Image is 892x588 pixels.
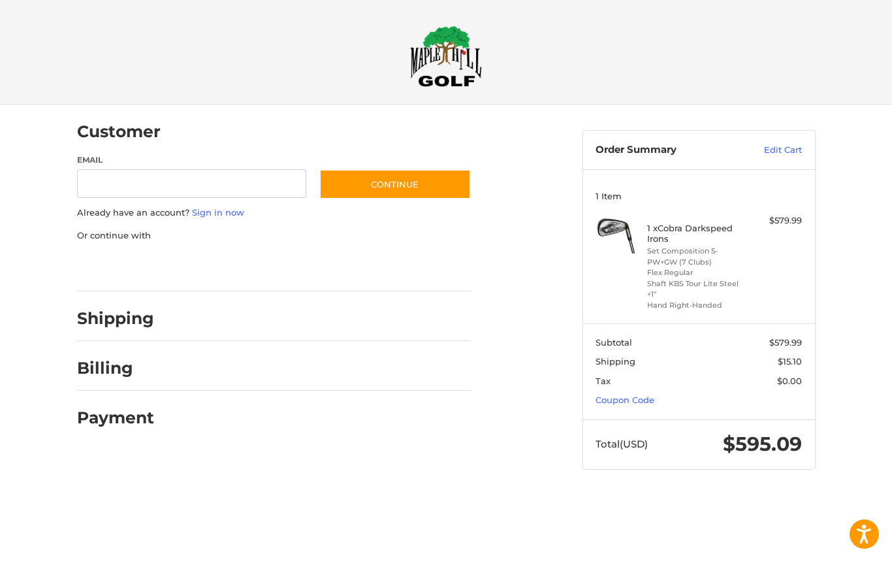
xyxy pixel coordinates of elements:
span: $579.99 [769,337,802,348]
li: Flex Regular [647,267,747,278]
p: Already have an account? [77,206,471,220]
iframe: Gorgias live chat messenger [13,532,155,575]
span: $15.10 [778,356,802,367]
span: Total (USD) [596,438,648,450]
span: Shipping [596,356,635,367]
button: Continue [319,169,471,199]
a: Coupon Code [596,395,654,405]
a: Sign in now [192,207,244,218]
h2: Payment [77,408,154,428]
iframe: PayPal-paylater [183,255,281,278]
li: Shaft KBS Tour Lite Steel +1" [647,278,747,300]
li: Set Composition 5-PW+GW (7 Clubs) [647,246,747,267]
h3: 1 Item [596,191,802,201]
span: Tax [596,376,611,386]
p: Or continue with [77,229,471,242]
div: $579.99 [750,214,802,227]
span: $595.09 [723,432,802,456]
h4: 1 x Cobra Darkspeed Irons [647,223,747,244]
img: Maple Hill Golf [410,25,482,87]
li: Hand Right-Handed [647,300,747,311]
a: Edit Cart [736,144,802,157]
iframe: PayPal-paypal [72,255,170,278]
h3: Order Summary [596,144,736,157]
span: Subtotal [596,337,632,348]
h2: Shipping [77,308,154,329]
label: Email [77,154,307,166]
h2: Billing [77,358,153,378]
h2: Customer [77,122,161,142]
span: $0.00 [777,376,802,386]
